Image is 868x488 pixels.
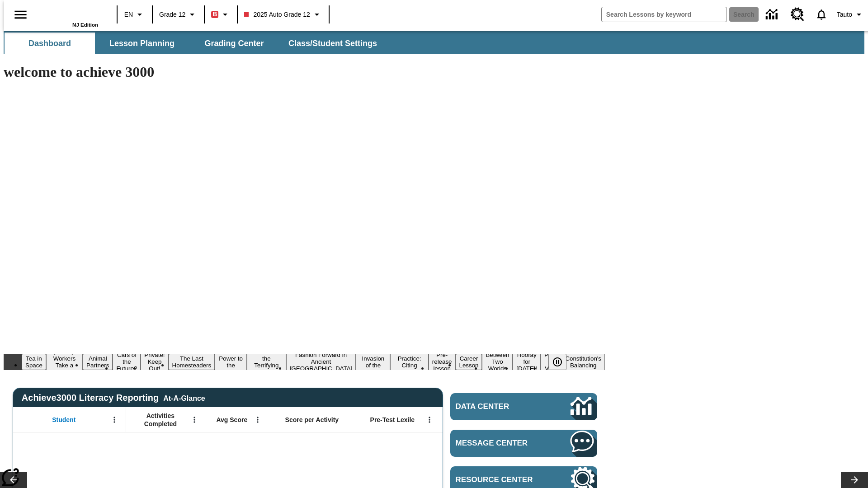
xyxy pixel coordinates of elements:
[4,33,385,54] div: SubNavbar
[22,354,46,370] button: Slide 1 Tea in Space
[113,350,141,373] button: Slide 4 Cars of the Future?
[370,416,415,424] span: Pre-Test Lexile
[241,6,325,23] button: Class: 2025 Auto Grade 12, Select your class
[785,2,810,27] a: Resource Center, Will open in new tab
[163,393,205,403] div: At-A-Glance
[602,7,726,22] input: search field
[561,347,605,377] button: Slide 17 The Constitution's Balancing Act
[72,22,98,28] span: NJ Edition
[251,413,264,427] button: Open Menu
[833,6,868,23] button: Profile/Settings
[4,31,864,54] div: SubNavbar
[97,33,187,54] button: Lesson Planning
[390,347,428,377] button: Slide 11 Mixed Practice: Citing Evidence
[450,430,597,457] a: Message Center
[456,402,540,411] span: Data Center
[46,347,83,377] button: Slide 2 Labor Day: Workers Take a Stand
[513,350,541,373] button: Slide 15 Hooray for Constitution Day!
[169,354,215,370] button: Slide 6 The Last Homesteaders
[285,416,339,424] span: Score per Activity
[541,350,561,373] button: Slide 16 Point of View
[281,33,384,54] button: Class/Student Settings
[548,354,566,370] button: Pause
[204,38,264,49] span: Grading Center
[450,393,597,420] a: Data Center
[141,350,168,373] button: Slide 5 Private! Keep Out!
[208,6,234,23] button: Boost Class color is red. Change class color
[841,472,868,488] button: Lesson carousel, Next
[212,9,217,20] span: B
[5,33,95,54] button: Dashboard
[39,4,98,22] a: Home
[456,439,543,448] span: Message Center
[39,3,98,28] div: Home
[356,347,390,377] button: Slide 10 The Invasion of the Free CD
[22,393,205,403] span: Achieve3000 Literacy Reporting
[216,416,247,424] span: Avg Score
[83,354,113,370] button: Slide 3 Animal Partners
[7,1,34,28] button: Open side menu
[159,10,185,19] span: Grade 12
[188,413,201,427] button: Open Menu
[456,475,543,484] span: Resource Center
[288,38,377,49] span: Class/Student Settings
[189,33,279,54] button: Grading Center
[247,347,286,377] button: Slide 8 Attack of the Terrifying Tomatoes
[482,350,513,373] button: Slide 14 Between Two Worlds
[548,354,576,370] div: Pause
[120,6,149,23] button: Language: EN, Select a language
[244,10,310,19] span: 2025 Auto Grade 12
[109,38,175,49] span: Lesson Planning
[215,347,247,377] button: Slide 7 Solar Power to the People
[837,10,852,19] span: Tauto
[760,2,785,27] a: Data Center
[156,6,201,23] button: Grade: Grade 12, Select a grade
[28,38,71,49] span: Dashboard
[810,3,833,26] a: Notifications
[286,350,356,373] button: Slide 9 Fashion Forward in Ancient Rome
[4,64,605,80] h1: welcome to achieve 3000
[429,350,456,373] button: Slide 12 Pre-release lesson
[124,10,133,19] span: EN
[108,413,121,427] button: Open Menu
[52,416,75,424] span: Student
[456,354,482,370] button: Slide 13 Career Lesson
[423,413,436,427] button: Open Menu
[131,412,190,428] span: Activities Completed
